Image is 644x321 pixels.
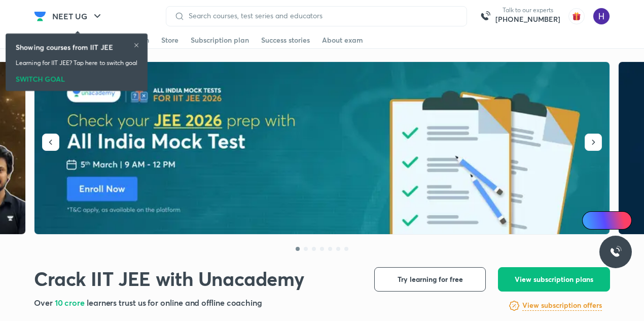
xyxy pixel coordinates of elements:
h6: Showing courses from IIT JEE [16,42,113,52]
p: Talk to our experts [495,6,560,14]
button: View subscription plans [498,267,610,292]
span: Ai Doubts [599,216,626,224]
span: Over [34,297,55,308]
a: Ai Doubts [582,211,632,230]
div: Success stories [261,35,310,45]
div: About exam [322,35,363,45]
a: Success stories [261,32,310,48]
button: Try learning for free [374,267,486,292]
a: View subscription offers [522,300,602,312]
img: Company Logo [34,10,46,22]
span: View subscription plans [515,274,593,284]
input: Search courses, test series and educators [185,12,458,20]
img: ttu [610,246,622,258]
div: Store [161,35,178,45]
div: SWITCH GOAL [16,72,137,83]
img: avatar [568,8,585,24]
div: Subscription plan [191,35,249,45]
button: NEET UG [46,6,110,26]
img: call-us [475,6,495,26]
span: Try learning for free [398,274,463,284]
a: About exam [322,32,363,48]
img: Icon [588,216,596,224]
img: Hitesh Maheshwari [593,8,610,25]
h6: View subscription offers [522,300,602,311]
span: 10 crore [55,297,87,308]
a: Store [161,32,178,48]
h1: Crack IIT JEE with Unacademy [34,267,304,291]
span: learners trust us for online and offline coaching [87,297,262,308]
p: Learning for IIT JEE? Tap here to switch goal [16,58,137,68]
a: [PHONE_NUMBER] [495,14,560,24]
a: Subscription plan [191,32,249,48]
